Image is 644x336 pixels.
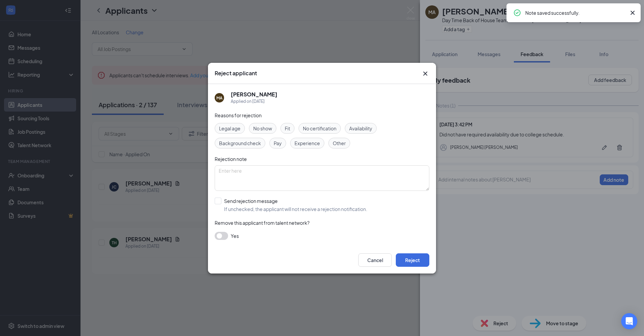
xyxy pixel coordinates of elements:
span: Yes [231,232,239,240]
svg: Cross [421,70,429,78]
span: No show [253,125,272,132]
span: Reasons for rejection [215,112,262,118]
div: Note saved successfully. [525,9,626,17]
div: Applied on [DATE] [231,98,277,105]
span: No certification [303,125,336,132]
h5: [PERSON_NAME] [231,91,277,98]
span: Rejection note [215,156,247,162]
span: Other [333,139,346,147]
button: Close [421,70,429,78]
svg: Cross [629,9,637,17]
span: Legal age [219,125,240,132]
span: Experience [294,139,320,147]
h3: Reject applicant [215,70,257,77]
span: Remove this applicant from talent network? [215,220,310,226]
button: Reject [396,253,429,267]
span: Pay [274,139,282,147]
span: Availability [349,125,372,132]
svg: CheckmarkCircle [513,9,521,17]
span: Background check [219,139,261,147]
div: Open Intercom Messenger [621,313,637,329]
span: Fit [285,125,290,132]
div: MA [216,95,222,100]
button: Cancel [358,253,392,267]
